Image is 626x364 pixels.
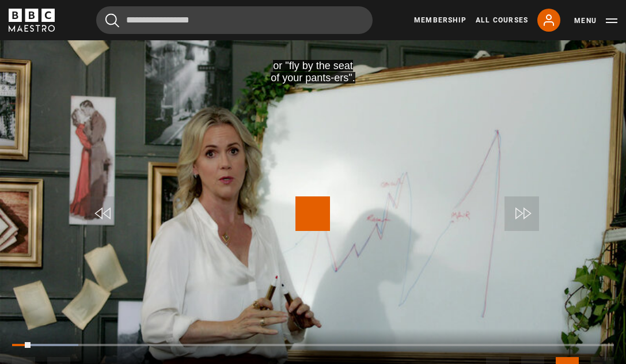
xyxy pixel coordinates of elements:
div: Progress Bar [12,344,614,346]
button: Toggle navigation [574,15,617,26]
input: Search [96,6,373,34]
svg: BBC Maestro [9,9,55,32]
button: Submit the search query [105,13,119,28]
a: Membership [414,15,466,25]
a: All Courses [476,15,528,25]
